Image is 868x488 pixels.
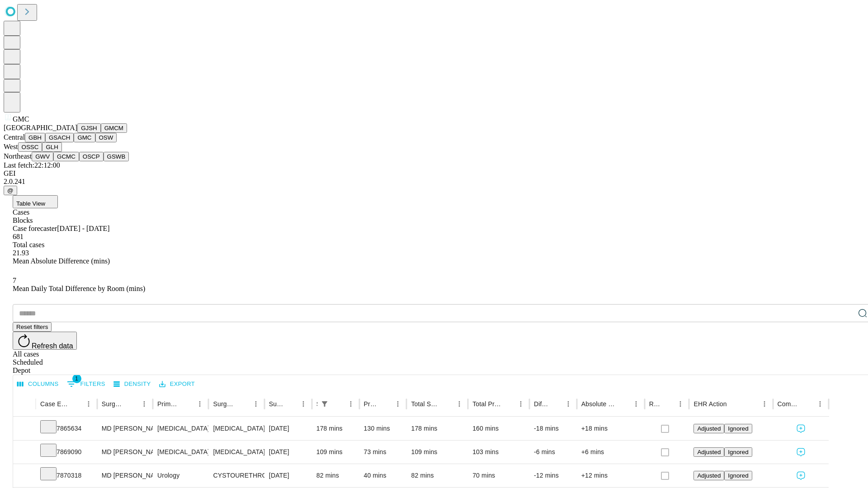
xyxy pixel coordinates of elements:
div: Scheduled In Room Duration [316,400,317,408]
span: Total cases [13,241,44,249]
div: -18 mins [534,417,572,440]
span: 1 [72,374,81,383]
div: 178 mins [316,417,355,440]
button: Menu [674,398,687,410]
div: +18 mins [581,417,640,440]
div: 160 mins [472,417,525,440]
button: Refresh data [13,332,77,350]
button: Sort [440,398,453,410]
div: 73 mins [364,441,402,464]
span: [DATE] - [DATE] [57,225,109,232]
button: Export [157,377,197,391]
button: GMC [74,133,95,142]
button: GCMC [53,152,79,161]
div: Total Predicted Duration [472,400,501,408]
button: Menu [82,398,95,410]
button: Menu [250,398,262,410]
div: Primary Service [157,400,180,408]
div: 7869090 [40,441,93,464]
span: Ignored [728,449,748,455]
button: Reset filters [13,322,52,332]
button: Menu [514,398,527,410]
span: Central [4,133,25,141]
div: 70 mins [472,464,525,487]
span: Table View [16,200,45,207]
button: Sort [549,398,562,410]
button: Expand [18,468,31,484]
button: GBH [25,133,45,142]
div: 7870318 [40,464,93,487]
div: [DATE] [269,464,307,487]
button: Menu [758,398,771,410]
button: Expand [18,445,31,460]
button: Density [111,377,153,391]
div: 40 mins [364,464,402,487]
div: 109 mins [316,441,355,464]
button: Table View [13,195,58,208]
div: 7865634 [40,417,93,440]
button: Menu [392,398,404,410]
button: Sort [332,398,344,410]
span: @ [7,187,14,194]
span: GMC [13,115,29,123]
div: MD [PERSON_NAME] Md [102,464,148,487]
div: 103 mins [472,441,525,464]
button: Show filters [65,377,108,391]
button: Sort [661,398,674,410]
div: [MEDICAL_DATA] [157,441,204,464]
button: Adjusted [693,447,724,457]
span: 7 [13,277,16,284]
span: Adjusted [697,425,721,432]
span: Mean Daily Total Difference by Room (mins) [13,285,145,292]
div: -6 mins [534,441,572,464]
div: Comments [778,400,800,408]
div: EHR Action [693,400,726,408]
button: GLH [42,142,61,152]
button: Menu [344,398,357,410]
button: GWV [32,152,53,161]
div: GEI [4,169,864,178]
button: Menu [193,398,206,410]
div: Difference [534,400,548,408]
div: Surgeon Name [102,400,124,408]
button: GMCM [101,123,127,133]
div: +12 mins [581,464,640,487]
div: MD [PERSON_NAME] [102,441,148,464]
button: Sort [70,398,82,410]
div: 82 mins [411,464,463,487]
div: 109 mins [411,441,463,464]
div: Urology [157,464,204,487]
button: Sort [181,398,193,410]
button: Adjusted [693,471,724,480]
span: [GEOGRAPHIC_DATA] [4,124,77,131]
div: 130 mins [364,417,402,440]
span: Ignored [728,472,748,479]
div: [MEDICAL_DATA] [157,417,204,440]
span: Last fetch: 22:12:00 [4,161,60,169]
button: Expand [18,421,31,437]
span: Adjusted [697,472,721,479]
div: 178 mins [411,417,463,440]
span: Reset filters [16,324,48,330]
button: Sort [801,398,814,410]
div: [MEDICAL_DATA] [213,417,259,440]
button: Sort [728,398,741,410]
button: Select columns [15,377,61,391]
div: [DATE] [269,441,307,464]
button: Menu [453,398,466,410]
div: Resolved in EHR [649,400,661,408]
button: OSW [95,133,117,142]
span: West [4,143,18,150]
button: GSWB [104,152,129,161]
button: Menu [297,398,310,410]
button: Sort [502,398,514,410]
button: Ignored [724,471,752,480]
div: Surgery Date [269,400,283,408]
span: 681 [13,233,24,240]
div: -12 mins [534,464,572,487]
div: Predicted In Room Duration [364,400,378,408]
span: Adjusted [697,449,721,455]
button: OSCP [79,152,104,161]
span: Mean Absolute Difference (mins) [13,257,110,265]
div: +6 mins [581,441,640,464]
